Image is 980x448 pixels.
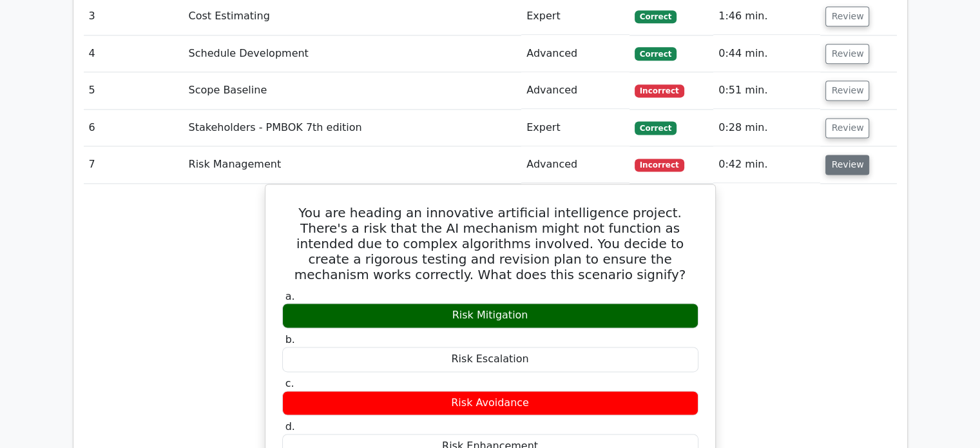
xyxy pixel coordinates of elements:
[282,303,698,328] div: Risk Mitigation
[825,44,869,64] button: Review
[825,155,869,175] button: Review
[825,81,869,101] button: Review
[521,146,629,183] td: Advanced
[825,6,869,26] button: Review
[713,110,820,146] td: 0:28 min.
[713,146,820,183] td: 0:42 min.
[84,35,184,72] td: 4
[84,146,184,183] td: 7
[281,205,700,282] h5: You are heading an innovative artificial intelligence project. There's a risk that the AI mechani...
[521,72,629,109] td: Advanced
[635,10,677,23] span: Correct
[713,35,820,72] td: 0:44 min.
[84,110,184,146] td: 6
[635,84,684,97] span: Incorrect
[285,420,295,433] span: d.
[184,110,522,146] td: Stakeholders - PMBOK 7th edition
[713,72,820,109] td: 0:51 min.
[635,159,684,171] span: Incorrect
[825,118,869,138] button: Review
[184,146,522,183] td: Risk Management
[282,347,698,372] div: Risk Escalation
[285,377,294,389] span: c.
[521,35,629,72] td: Advanced
[521,110,629,146] td: Expert
[635,121,677,134] span: Correct
[184,35,522,72] td: Schedule Development
[635,47,677,60] span: Correct
[285,333,295,346] span: b.
[84,72,184,109] td: 5
[282,391,698,416] div: Risk Avoidance
[184,72,522,109] td: Scope Baseline
[285,290,295,302] span: a.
